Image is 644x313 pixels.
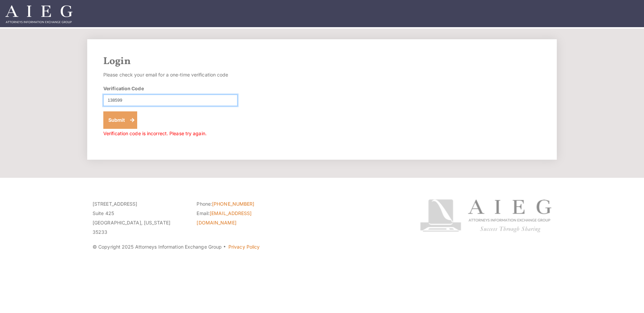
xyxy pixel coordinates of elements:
[103,55,541,67] h2: Login
[103,131,207,136] span: Verification code is incorrect. Please try again.
[103,111,137,129] button: Submit
[420,199,551,232] img: Attorneys Information Exchange Group logo
[223,247,226,250] span: ·
[212,201,254,207] a: [PHONE_NUMBER]
[197,199,290,209] li: Phone:
[197,210,252,225] a: [EMAIL_ADDRESS][DOMAIN_NAME]
[103,85,144,92] label: Verification Code
[93,199,186,237] p: [STREET_ADDRESS] Suite 425 [GEOGRAPHIC_DATA], [US_STATE] 35233
[197,209,290,227] li: Email:
[5,5,72,23] img: Attorneys Information Exchange Group
[93,242,395,252] p: © Copyright 2025 Attorneys Information Exchange Group
[103,70,237,80] p: Please check your email for a one-time verification code
[228,244,260,250] a: Privacy Policy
